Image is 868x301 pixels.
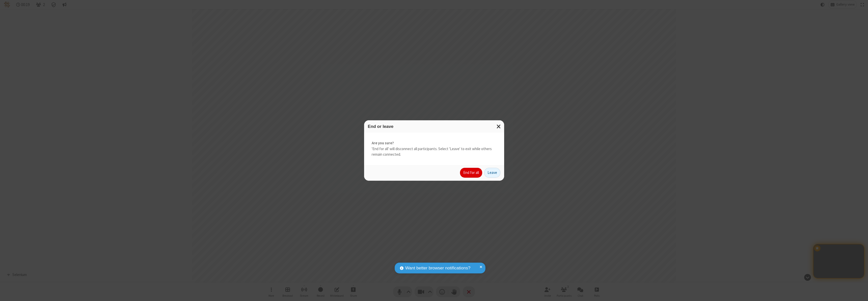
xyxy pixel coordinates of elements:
[405,265,470,271] span: Want better browser notifications?
[494,120,504,133] button: Close modal
[364,133,504,165] div: 'End for all' will disconnect all participants. Select 'Leave' to exit while others remain connec...
[372,140,497,146] strong: Are you sure?
[460,168,482,178] button: End for all
[368,124,500,129] h3: End or leave
[484,168,500,178] button: Leave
